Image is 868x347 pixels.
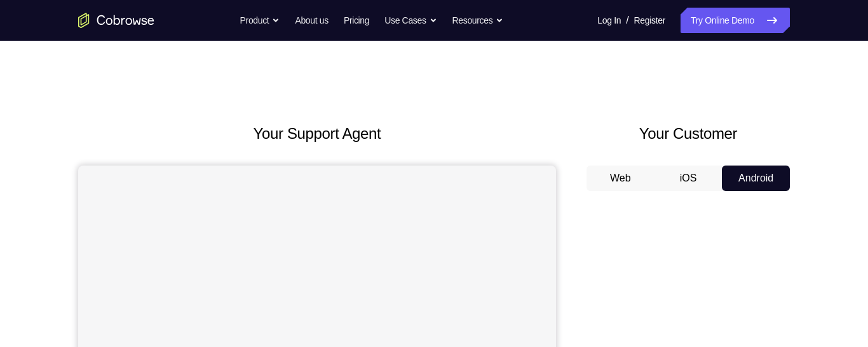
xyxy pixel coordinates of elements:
a: Try Online Demo [681,8,790,33]
button: Resources [452,8,504,33]
button: Web [587,166,654,191]
h2: Your Customer [587,122,790,145]
button: Use Cases [384,8,437,33]
a: Register [634,8,665,33]
button: Product [240,8,280,33]
a: Go to the home page [78,13,154,28]
button: iOS [654,166,722,191]
a: About us [295,8,328,33]
button: Android [722,166,790,191]
span: / [626,13,628,28]
a: Log In [597,8,621,33]
a: Pricing [344,8,369,33]
h2: Your Support Agent [78,122,556,145]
